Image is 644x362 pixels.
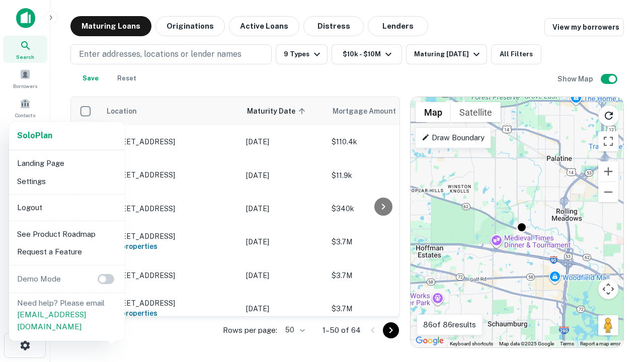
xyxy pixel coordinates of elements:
[17,310,86,331] a: [EMAIL_ADDRESS][DOMAIN_NAME]
[13,172,121,191] li: Settings
[13,243,121,261] li: Request a Feature
[17,297,117,333] p: Need help? Please email
[17,130,52,142] a: SoloPlan
[13,225,121,243] li: See Product Roadmap
[13,199,121,217] li: Logout
[594,249,644,298] iframe: Chat Widget
[13,273,65,285] p: Demo Mode
[17,131,52,140] strong: Solo Plan
[13,154,121,172] li: Landing Page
